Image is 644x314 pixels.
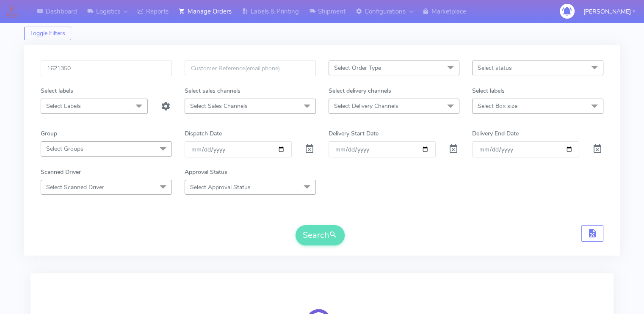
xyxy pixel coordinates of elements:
label: Delivery Start Date [329,129,379,138]
label: Select labels [41,86,73,95]
label: Group [41,129,57,138]
label: Scanned Driver [41,168,81,176]
label: Dispatch Date [185,129,222,138]
button: Search [296,225,345,245]
span: Select Groups [46,145,83,153]
span: Select status [478,64,512,72]
span: Select Approval Status [190,183,251,191]
label: Select sales channels [185,86,240,95]
span: Select Box size [478,102,517,110]
span: Select Order Type [334,64,381,72]
span: Select Scanned Driver [46,183,104,191]
input: Order Id [41,61,172,76]
span: Select Delivery Channels [334,102,398,110]
label: Delivery End Date [472,129,519,138]
button: Toggle Filters [24,27,71,40]
span: Select Labels [46,102,81,110]
input: Customer Reference(email,phone) [185,61,316,76]
span: Select Sales Channels [190,102,248,110]
button: [PERSON_NAME] [577,3,641,20]
label: Approval Status [185,168,227,176]
label: Select labels [472,86,505,95]
label: Select delivery channels [329,86,391,95]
